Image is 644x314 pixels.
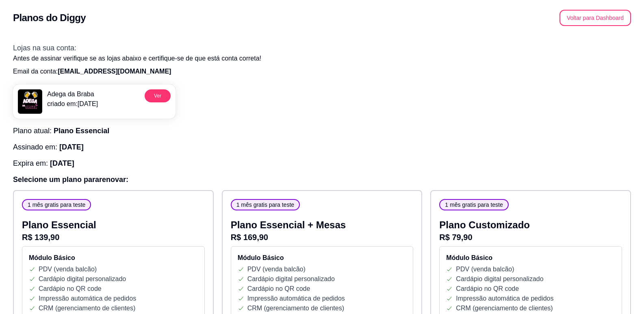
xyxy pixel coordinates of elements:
[39,294,136,303] p: Impressão automática de pedidos
[247,274,335,284] p: Cardápio digital personalizado
[559,14,631,21] a: Voltar para Dashboard
[446,253,615,263] h4: Módulo Básico
[58,68,171,75] span: [EMAIL_ADDRESS][DOMAIN_NAME]
[39,284,102,294] p: Cardápio no QR code
[13,54,631,63] p: Antes de assinar verifique se as lojas abaixo e certifique-se de que está conta correta!
[13,42,631,54] h3: Lojas na sua conta:
[54,127,109,135] span: Plano Essencial
[13,11,86,24] h2: Planos do Diggy
[13,174,631,185] h3: Selecione um plano para renovar :
[39,264,97,274] p: PDV (venda balcão)
[238,253,407,263] h4: Módulo Básico
[231,219,414,232] p: Plano Essencial + Mesas
[13,84,176,119] a: menu logoAdega da Brabacriado em:[DATE]Ver
[13,141,631,153] h3: Assinado em:
[439,232,622,243] p: R$ 79,90
[456,294,553,303] p: Impressão automática de pedidos
[18,89,42,114] img: menu logo
[559,10,631,26] button: Voltar para Dashboard
[13,67,631,76] p: Email da conta:
[145,89,171,102] button: Ver
[247,284,310,294] p: Cardápio no QR code
[59,143,84,151] span: [DATE]
[22,232,205,243] p: R$ 139,90
[29,253,198,263] h4: Módulo Básico
[22,219,205,232] p: Plano Essencial
[233,201,297,209] span: 1 mês gratis para teste
[456,303,553,313] p: CRM (gerenciamento de clientes)
[231,232,414,243] p: R$ 169,90
[456,264,514,274] p: PDV (venda balcão)
[47,89,98,99] p: Adega da Braba
[247,294,345,303] p: Impressão automática de pedidos
[442,201,506,209] span: 1 mês gratis para teste
[247,264,306,274] p: PDV (venda balcão)
[247,303,344,313] p: CRM (gerenciamento de clientes)
[13,158,631,169] h3: Expira em:
[39,303,135,313] p: CRM (gerenciamento de clientes)
[47,99,98,109] p: criado em: [DATE]
[439,219,622,232] p: Plano Customizado
[13,125,631,136] h3: Plano atual:
[456,284,519,294] p: Cardápio no QR code
[39,274,126,284] p: Cardápio digital personalizado
[456,274,543,284] p: Cardápio digital personalizado
[50,159,74,167] span: [DATE]
[24,201,89,209] span: 1 mês gratis para teste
